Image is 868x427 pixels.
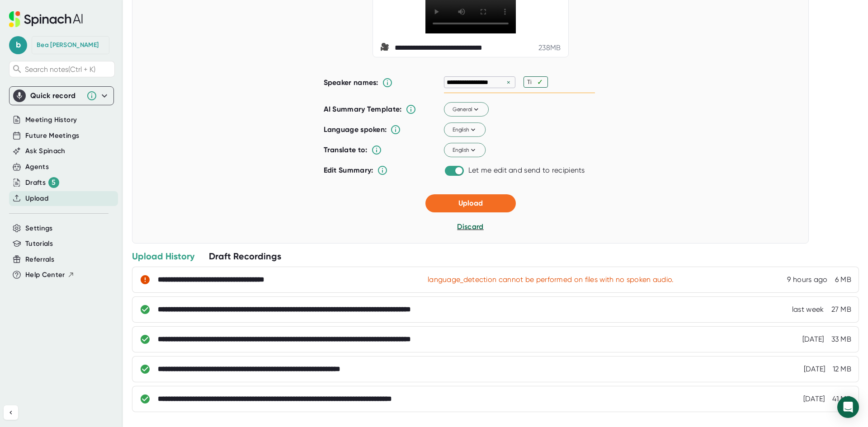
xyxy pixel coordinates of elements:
span: Help Center [25,270,65,280]
button: Collapse sidebar [4,405,18,420]
div: 5/30/2025, 11:22:20 AM [803,394,825,404]
button: Meeting History [25,115,77,125]
div: × [505,78,513,87]
button: General [444,103,489,117]
div: 6/20/2025, 11:44:26 AM [804,365,826,374]
button: Ask Spinach [25,146,66,156]
span: English [452,146,477,154]
button: English [444,143,486,158]
div: Draft Recordings [209,250,281,262]
div: 9/23/2025, 12:46:56 PM [787,275,827,284]
button: Referrals [25,254,54,265]
b: Edit Summary: [324,166,373,174]
div: 33 MB [831,335,852,344]
div: Upload History [132,250,194,262]
div: Drafts [25,177,59,188]
span: b [9,36,27,54]
button: Upload [25,193,48,204]
button: Drafts 5 [25,177,59,188]
button: Tutorials [25,239,53,249]
b: AI Summary Template: [324,105,402,114]
div: ✓ [537,78,545,86]
button: Upload [425,194,516,212]
div: Open Intercom Messenger [837,396,859,418]
div: Let me edit and send to recipients [468,166,585,175]
div: Quick record [13,87,110,105]
span: Search notes (Ctrl + K) [25,65,112,74]
div: Quick record [30,91,82,100]
div: 12 MB [833,365,852,374]
span: General [452,105,480,113]
span: video [380,42,391,53]
button: English [444,123,486,137]
b: Speaker names: [324,78,378,87]
button: Agents [25,162,49,172]
button: Help Center [25,270,75,280]
button: Settings [25,223,53,234]
b: Translate to: [324,145,368,154]
div: 6/23/2025, 10:12:51 PM [802,335,824,344]
div: language_detection cannot be performed on files with no spoken audio. [428,275,674,284]
span: Upload [458,199,483,207]
span: Discard [457,222,483,231]
b: Language spoken: [324,125,387,134]
div: 5 [48,177,59,188]
div: 41 MB [832,394,852,404]
button: Future Meetings [25,131,79,141]
div: Bea van den Heuvel [37,41,99,49]
div: 6 MB [835,275,851,284]
span: English [452,126,477,134]
button: Discard [457,221,483,232]
div: 9/12/2025, 3:41:31 PM [792,305,824,314]
div: 238 MB [538,43,561,52]
div: 27 MB [831,305,852,314]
